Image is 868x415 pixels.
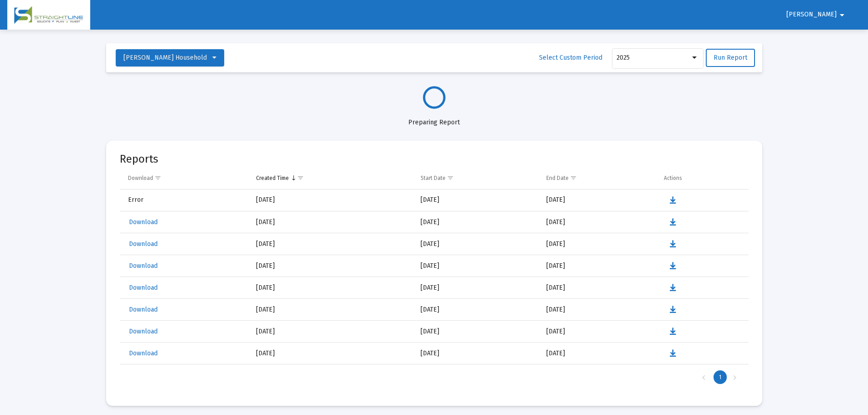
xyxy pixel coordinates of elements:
[129,328,158,335] span: Download
[706,49,755,67] button: Run Report
[414,299,539,321] td: [DATE]
[540,167,657,189] td: Column End Date
[414,343,539,364] td: [DATE]
[421,174,446,182] div: Start Date
[714,370,727,384] div: Page 1
[256,349,408,358] div: [DATE]
[297,174,304,181] span: Show filter options for column 'Created Time'
[256,174,289,182] div: Created Time
[657,167,749,189] td: Column Actions
[116,49,224,67] button: [PERSON_NAME] Household
[616,54,630,61] span: 2025
[696,370,711,384] div: Previous Page
[256,305,408,314] div: [DATE]
[256,240,408,249] div: [DATE]
[129,240,158,248] span: Download
[256,283,408,292] div: [DATE]
[128,174,153,182] div: Download
[414,190,539,211] td: [DATE]
[414,321,539,343] td: [DATE]
[414,167,539,189] td: Column Start Date
[414,211,539,233] td: [DATE]
[414,233,539,255] td: [DATE]
[786,11,837,19] span: [PERSON_NAME]
[714,54,747,61] span: Run Report
[540,299,657,321] td: [DATE]
[154,174,161,181] span: Show filter options for column 'Download'
[120,167,250,189] td: Column Download
[129,284,158,292] span: Download
[727,370,742,384] div: Next Page
[540,343,657,364] td: [DATE]
[414,277,539,299] td: [DATE]
[540,277,657,299] td: [DATE]
[106,109,762,127] div: Preparing Report
[129,262,158,270] span: Download
[540,233,657,255] td: [DATE]
[540,255,657,277] td: [DATE]
[129,349,158,357] span: Download
[256,218,408,227] div: [DATE]
[14,6,83,24] img: Dashboard
[776,5,858,24] button: [PERSON_NAME]
[120,154,158,164] mat-card-title: Reports
[129,218,158,226] span: Download
[546,174,569,182] div: End Date
[120,364,749,390] div: Page Navigation
[256,261,408,271] div: [DATE]
[414,255,539,277] td: [DATE]
[664,174,682,182] div: Actions
[123,54,207,61] span: [PERSON_NAME] Household
[447,174,454,181] span: Show filter options for column 'Start Date'
[570,174,577,181] span: Show filter options for column 'End Date'
[540,190,657,211] td: [DATE]
[540,321,657,343] td: [DATE]
[539,54,602,61] span: Select Custom Period
[256,195,408,205] div: [DATE]
[128,196,144,204] span: Error
[540,211,657,233] td: [DATE]
[129,306,158,313] span: Download
[120,167,749,390] div: Data grid
[256,327,408,336] div: [DATE]
[250,167,414,189] td: Column Created Time
[837,6,847,24] mat-icon: arrow_drop_down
